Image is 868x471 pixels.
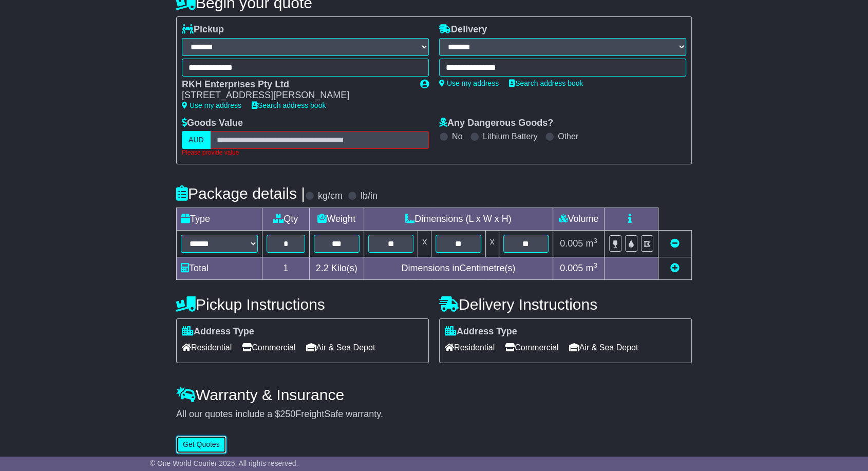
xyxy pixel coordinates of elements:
[242,340,295,355] span: Commercial
[364,208,553,230] td: Dimensions (L x W x H)
[505,340,558,355] span: Commercial
[558,131,578,141] label: Other
[150,459,298,467] span: © One World Courier 2025. All rights reserved.
[176,436,227,454] button: Get Quotes
[560,263,583,273] span: 0.005
[670,263,680,273] a: Add new item
[316,263,329,273] span: 2.2
[483,131,538,141] label: Lithium Battery
[318,191,343,202] label: kg/cm
[182,101,241,109] a: Use my address
[509,79,583,87] a: Search address book
[452,131,462,141] label: No
[176,386,692,403] h4: Warranty & Insurance
[176,185,305,202] h4: Package details |
[593,261,597,269] sup: 3
[445,326,517,337] label: Address Type
[569,340,638,355] span: Air & Sea Depot
[176,409,692,420] div: All our quotes include a $ FreightSafe warranty.
[182,149,429,156] div: Please provide value
[176,296,429,313] h4: Pickup Instructions
[182,90,410,101] div: [STREET_ADDRESS][PERSON_NAME]
[306,340,375,355] span: Air & Sea Depot
[280,409,295,419] span: 250
[439,296,692,313] h4: Delivery Instructions
[364,257,553,279] td: Dimensions in Centimetre(s)
[560,238,583,249] span: 0.005
[445,340,495,355] span: Residential
[182,131,211,149] label: AUD
[439,24,487,35] label: Delivery
[182,340,232,355] span: Residential
[262,208,310,230] td: Qty
[553,208,604,230] td: Volume
[485,230,499,257] td: x
[439,118,553,129] label: Any Dangerous Goods?
[586,238,597,249] span: m
[177,208,262,230] td: Type
[182,118,243,129] label: Goods Value
[309,208,364,230] td: Weight
[309,257,364,279] td: Kilo(s)
[418,230,431,257] td: x
[262,257,310,279] td: 1
[670,238,680,249] a: Remove this item
[182,326,254,337] label: Address Type
[182,24,224,35] label: Pickup
[182,79,410,90] div: RKH Enterprises Pty Ltd
[177,257,262,279] td: Total
[593,237,597,244] sup: 3
[439,79,499,87] a: Use my address
[586,263,597,273] span: m
[252,101,326,109] a: Search address book
[361,191,378,202] label: lb/in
